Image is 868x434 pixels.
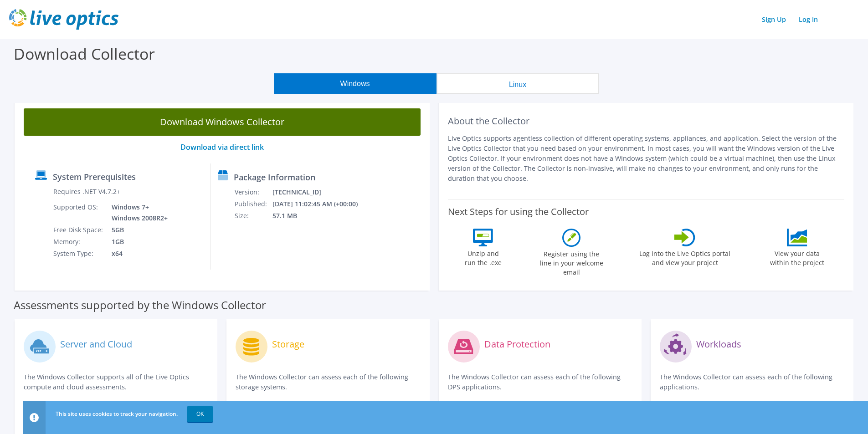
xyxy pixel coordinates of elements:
label: Unzip and run the .exe [462,246,504,267]
a: Download via direct link [180,142,264,152]
a: Sign Up [757,13,791,26]
p: The Windows Collector can assess each of the following DPS applications. [448,372,632,392]
td: 5GB [105,224,169,236]
span: This site uses cookies to track your navigation. [56,410,178,418]
td: x64 [105,248,169,260]
td: System Type: [53,248,105,260]
button: Linux [437,73,599,94]
label: Register using the line in your welcome email [537,247,606,277]
p: The Windows Collector supports all of the Live Optics compute and cloud assessments. [24,372,208,392]
p: The Windows Collector can assess each of the following storage systems. [236,372,420,392]
label: Package Information [234,173,315,182]
td: 57.1 MB [272,210,370,222]
td: Published: [234,198,272,210]
td: Size: [234,210,272,222]
label: Storage [272,340,304,349]
td: Free Disk Space: [53,224,105,236]
button: Windows [274,73,437,94]
td: Memory: [53,236,105,248]
a: Download Windows Collector [24,108,421,136]
h2: About the Collector [448,116,845,127]
label: Log into the Live Optics portal and view your project [639,246,731,267]
td: [TECHNICAL_ID] [272,186,370,198]
td: 1GB [105,236,169,248]
a: Log In [794,13,822,26]
td: Windows 7+ Windows 2008R2+ [105,201,169,224]
label: Data Protection [484,340,550,349]
label: View your data within the project [764,246,830,267]
td: Version: [234,186,272,198]
label: Server and Cloud [60,340,132,349]
label: Download Collector [14,43,155,64]
td: Supported OS: [53,201,105,224]
a: OK [187,406,213,422]
label: Next Steps for using the Collector [448,206,589,217]
label: System Prerequisites [53,172,136,181]
label: Assessments supported by the Windows Collector [14,301,266,310]
label: Requires .NET V4.7.2+ [53,187,120,196]
p: Live Optics supports agentless collection of different operating systems, appliances, and applica... [448,133,845,184]
p: The Windows Collector can assess each of the following applications. [660,372,844,392]
td: [DATE] 11:02:45 AM (+00:00) [272,198,370,210]
label: Workloads [696,340,741,349]
img: live_optics_svg.svg [9,9,118,30]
